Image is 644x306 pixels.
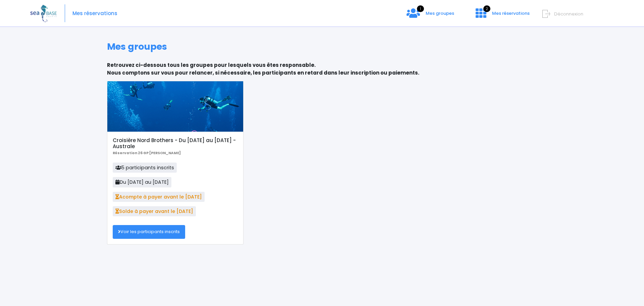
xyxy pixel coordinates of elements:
h5: Croisière Nord Brothers - Du [DATE] au [DATE] - Australe [113,137,238,149]
span: Déconnexion [554,11,583,17]
span: 1 [417,5,424,12]
span: Solde à payer avant le [DATE] [113,206,196,216]
p: Retrouvez ci-dessous tous les groupes pour lesquels vous êtes responsable. Nous comptons sur vous... [107,61,537,77]
a: 2 Mes réservations [470,12,534,19]
span: Mes groupes [426,10,454,16]
span: 5 participants inscrits [113,163,177,173]
b: Réservation 26 GP [PERSON_NAME] [113,150,181,156]
span: 2 [483,5,490,12]
span: Mes réservations [492,10,530,16]
h1: Mes groupes [107,41,537,52]
span: Acompte à payer avant le [DATE] [113,192,205,202]
span: Du [DATE] au [DATE] [113,177,171,187]
a: 1 Mes groupes [401,12,460,19]
a: Voir les participants inscrits [113,225,185,238]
